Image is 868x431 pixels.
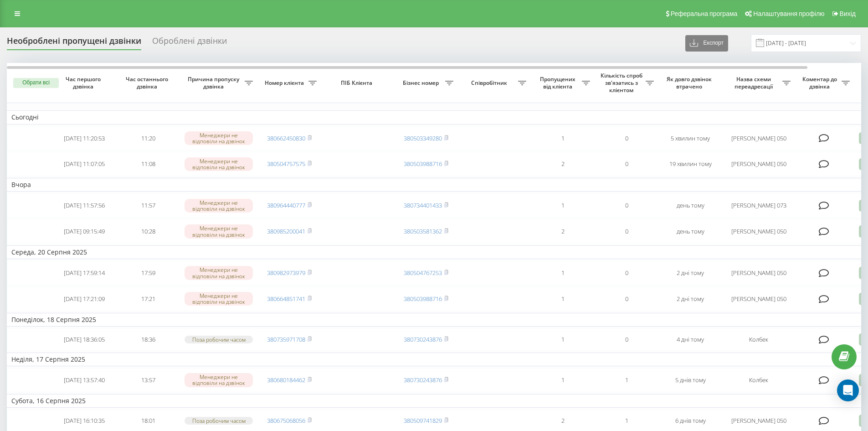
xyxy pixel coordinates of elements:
[185,199,253,213] div: Менеджери не відповіли на дзвінок
[595,328,658,351] td: 0
[531,261,595,285] td: 1
[531,193,595,218] td: 1
[267,295,305,303] a: 380664851741
[267,134,305,142] a: 380662450830
[658,261,722,285] td: 2 дні тому
[800,76,842,90] span: Коментар до дзвінка
[685,35,728,52] button: Експорт
[52,261,116,285] td: [DATE] 17:59:14
[595,126,658,151] td: 0
[722,152,795,176] td: [PERSON_NAME] 050
[185,131,253,145] div: Менеджери не відповіли на дзвінок
[753,10,824,17] span: Налаштування профілю
[531,328,595,351] td: 1
[116,193,180,218] td: 11:57
[52,193,116,218] td: [DATE] 11:57:56
[399,79,445,87] span: Бізнес номер
[116,261,180,285] td: 17:59
[722,193,795,218] td: [PERSON_NAME] 073
[658,328,722,351] td: 4 дні тому
[595,219,658,244] td: 0
[185,266,253,280] div: Менеджери не відповіли на дзвінок
[727,76,782,90] span: Назва схеми переадресації
[404,160,442,168] a: 380503988716
[60,76,109,90] span: Час першого дзвінка
[267,201,305,209] a: 380964440777
[267,160,305,168] a: 380504757575
[185,224,253,238] div: Менеджери не відповіли на дзвінок
[531,152,595,176] td: 2
[671,10,738,17] span: Реферальна програма
[52,328,116,351] td: [DATE] 18:36:05
[722,219,795,244] td: [PERSON_NAME] 050
[185,76,245,90] span: Причина пропуску дзвінка
[185,336,253,343] div: Поза робочим часом
[535,76,582,90] span: Пропущених від клієнта
[185,292,253,306] div: Менеджери не відповіли на дзвінок
[658,219,722,244] td: день тому
[531,219,595,244] td: 2
[404,376,442,384] a: 380730243876
[658,287,722,311] td: 2 дні тому
[722,126,795,151] td: [PERSON_NAME] 050
[116,219,180,244] td: 10:28
[722,287,795,311] td: [PERSON_NAME] 050
[404,134,442,142] a: 380503349280
[267,335,305,343] a: 380735971708
[404,416,442,425] a: 380509741829
[666,76,715,90] span: Як довго дзвінок втрачено
[116,126,180,151] td: 11:20
[116,152,180,176] td: 11:08
[404,201,442,209] a: 380734401433
[185,417,253,425] div: Поза робочим часом
[722,328,795,351] td: Колбек
[658,152,722,176] td: 19 хвилин тому
[531,368,595,392] td: 1
[123,76,173,90] span: Час останнього дзвінка
[262,79,308,87] span: Номер клієнта
[404,335,442,343] a: 380730243876
[722,261,795,285] td: [PERSON_NAME] 050
[595,261,658,285] td: 0
[116,368,180,392] td: 13:57
[531,126,595,151] td: 1
[531,287,595,311] td: 1
[267,269,305,277] a: 380982973979
[52,126,116,151] td: [DATE] 11:20:53
[7,36,141,50] div: Необроблені пропущені дзвінки
[116,328,180,351] td: 18:36
[404,227,442,235] a: 380503581362
[13,78,59,88] button: Обрати всі
[595,287,658,311] td: 0
[404,269,442,277] a: 380504767253
[599,72,646,93] span: Кількість спроб зв'язатись з клієнтом
[658,126,722,151] td: 5 хвилин тому
[152,36,227,50] div: Оброблені дзвінки
[462,79,518,87] span: Співробітник
[722,368,795,392] td: Колбек
[52,368,116,392] td: [DATE] 13:57:40
[404,295,442,303] a: 380503988716
[52,287,116,311] td: [DATE] 17:21:09
[595,152,658,176] td: 0
[185,157,253,171] div: Менеджери не відповіли на дзвінок
[329,79,386,87] span: ПІБ Клієнта
[595,193,658,218] td: 0
[267,227,305,235] a: 380985200041
[116,287,180,311] td: 17:21
[840,10,856,17] span: Вихід
[185,373,253,387] div: Менеджери не відповіли на дзвінок
[837,379,859,401] div: Open Intercom Messenger
[52,152,116,176] td: [DATE] 11:07:05
[267,376,305,384] a: 380680184462
[658,368,722,392] td: 5 днів тому
[52,219,116,244] td: [DATE] 09:15:49
[658,193,722,218] td: день тому
[595,368,658,392] td: 1
[267,416,305,425] a: 380675068056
